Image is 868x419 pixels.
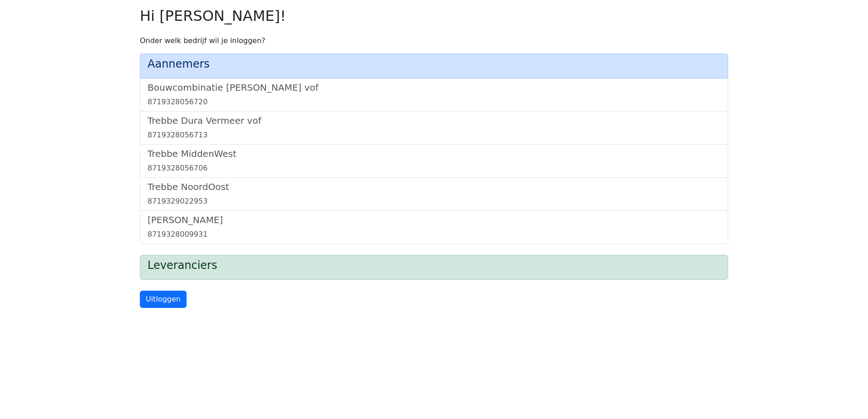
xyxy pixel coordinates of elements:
[148,214,720,240] a: [PERSON_NAME]8719328009931
[148,82,720,107] a: Bouwcombinatie [PERSON_NAME] vof8719328056720
[140,291,187,308] a: Uitloggen
[148,229,720,240] div: 8719328009931
[148,214,720,225] h5: [PERSON_NAME]
[148,130,720,141] div: 8719328056713
[148,97,720,107] div: 8719328056720
[148,115,720,126] h5: Trebbe Dura Vermeer vof
[148,82,720,93] h5: Bouwcombinatie [PERSON_NAME] vof
[148,115,720,141] a: Trebbe Dura Vermeer vof8719328056713
[148,148,720,174] a: Trebbe MiddenWest8719328056706
[148,148,720,159] h5: Trebbe MiddenWest
[148,181,720,207] a: Trebbe NoordOost8719329022953
[140,7,728,24] h2: Hi [PERSON_NAME]!
[148,58,720,71] h4: Aannemers
[148,259,720,272] h4: Leveranciers
[148,196,720,207] div: 8719329022953
[140,35,728,46] p: Onder welk bedrijf wil je inloggen?
[148,181,720,192] h5: Trebbe NoordOost
[148,163,720,174] div: 8719328056706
